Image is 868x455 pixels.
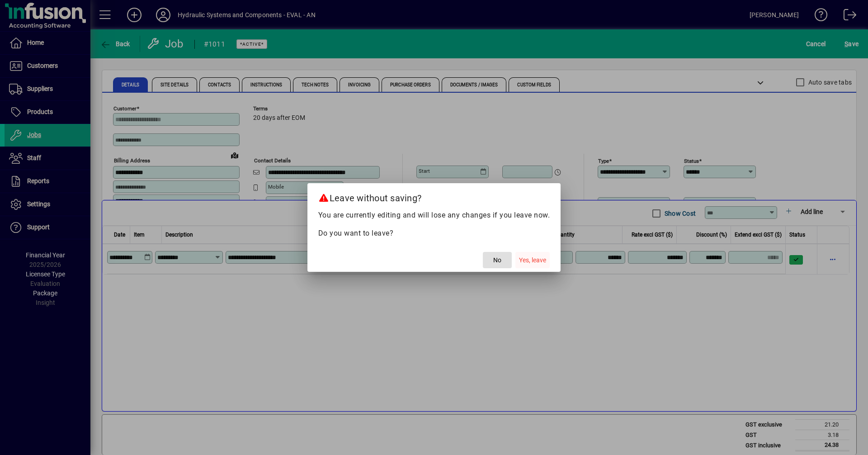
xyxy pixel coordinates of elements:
[318,210,550,221] p: You are currently editing and will lose any changes if you leave now.
[515,252,550,268] button: Yes, leave
[318,228,550,239] p: Do you want to leave?
[519,256,546,265] span: Yes, leave
[483,252,512,268] button: No
[307,183,561,209] h2: Leave without saving?
[493,256,501,265] span: No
